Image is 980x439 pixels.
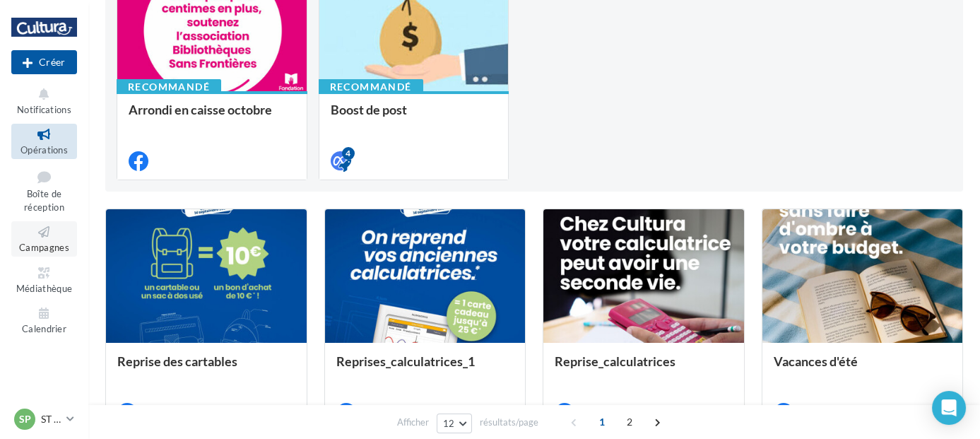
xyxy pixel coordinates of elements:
[11,262,77,297] a: Médiathèque
[19,242,69,253] span: Campagnes
[24,188,64,213] span: Boîte de réception
[443,418,455,429] span: 12
[11,83,77,118] button: Notifications
[11,124,77,158] a: Opérations
[11,221,77,256] a: Campagnes
[342,147,355,160] div: 4
[11,303,77,337] a: Calendrier
[117,354,295,382] div: Reprise des cartables
[17,104,71,115] span: Notifications
[117,79,221,95] div: Recommandé
[11,165,77,216] a: Boîte de réception
[319,79,423,95] div: Recommandé
[437,414,473,433] button: 12
[22,323,66,334] span: Calendrier
[480,416,538,429] span: résultats/page
[774,354,952,382] div: Vacances d'été
[20,144,68,156] span: Opérations
[555,354,733,382] div: Reprise_calculatrices
[618,411,641,433] span: 2
[11,50,77,74] button: Créer
[11,50,77,74] div: Nouvelle campagne
[129,103,295,131] div: Arrondi en caisse octobre
[331,103,497,131] div: Boost de post
[932,391,966,425] div: Open Intercom Messenger
[336,354,514,382] div: Reprises_calculatrices_1
[591,411,613,433] span: 1
[397,416,429,429] span: Afficher
[41,412,61,426] p: ST PRIEST
[19,412,31,426] span: SP
[16,283,73,294] span: Médiathèque
[11,406,77,433] a: SP ST PRIEST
